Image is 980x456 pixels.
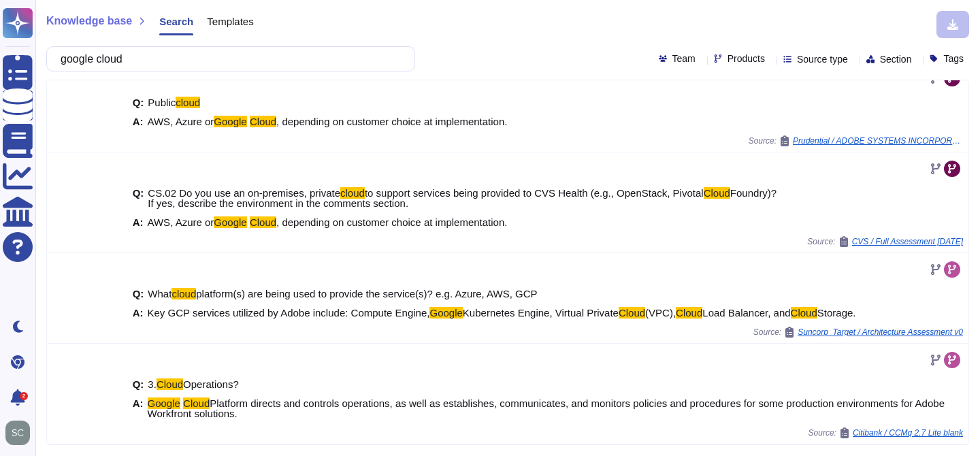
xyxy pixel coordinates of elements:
mark: Google [214,116,246,127]
mark: Google [148,397,180,409]
span: Tags [943,54,964,63]
b: A: [133,308,144,318]
span: Search [159,16,193,27]
span: CS.02 Do you use an on-premises, private [148,187,340,199]
button: user [3,418,39,448]
span: 3. [148,378,157,390]
input: Search a question or template... [54,47,401,71]
b: A: [133,217,144,227]
mark: Cloud [704,187,730,199]
b: Q: [133,97,144,108]
mark: Cloud [183,397,210,409]
mark: Google [429,307,462,319]
span: Platform directs and controls operations, as well as establishes, communicates, and monitors poli... [148,397,945,419]
span: Suncorp_Target / Architecture Assessment v0 [798,328,963,336]
mark: Cloud [676,307,702,319]
span: Knowledge base [46,16,132,27]
img: user [5,421,30,445]
b: Q: [133,188,144,208]
span: Source: [753,327,963,338]
span: What [148,288,171,299]
span: Section [880,54,912,64]
span: Source: [807,236,963,247]
span: Prudential / ADOBE SYSTEMS INCORPORATED ADOBE SYSTEMS INCORPORATED [DATE] [793,137,963,145]
span: Citibank / CCMq 2.7 Lite blank [853,429,963,437]
span: Load Balancer, and [702,307,790,319]
span: , depending on customer choice at implementation. [276,116,507,127]
span: Products [728,54,765,63]
mark: cloud [176,97,200,108]
span: Kubernetes Engine, Virtual Private [463,307,619,319]
span: Source type [797,54,848,64]
mark: Cloud [791,307,817,319]
mark: Cloud [619,307,645,319]
span: , depending on customer choice at implementation. [276,216,507,228]
span: Source: [808,427,963,438]
mark: cloud [171,288,196,299]
span: AWS, Azure or [148,116,214,127]
mark: cloud [340,187,365,199]
span: Storage. [817,307,856,319]
span: (VPC), [645,307,676,319]
span: to support services being provided to CVS Health (e.g., OpenStack, Pivotal [365,187,704,199]
span: Foundry)? If yes, describe the environment in the comments section. [148,187,777,209]
span: Templates [207,16,253,27]
b: Q: [133,379,144,389]
mark: Google [214,216,246,228]
b: A: [133,116,144,127]
span: Team [672,54,696,63]
b: A: [133,398,144,419]
div: 2 [20,392,28,400]
span: Key GCP services utilized by Adobe include: Compute Engine, [148,307,430,319]
mark: Cloud [250,216,276,228]
span: AWS, Azure or [148,216,214,228]
span: CVS / Full Assessment [DATE] [852,238,963,246]
mark: Cloud [157,378,183,390]
span: Source: [749,135,963,146]
b: Q: [133,289,144,299]
mark: Cloud [250,116,276,127]
span: Operations? [183,378,239,390]
span: Public [148,97,176,108]
span: platform(s) are being used to provide the service(s)? e.g. Azure, AWS, GCP [196,288,537,299]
